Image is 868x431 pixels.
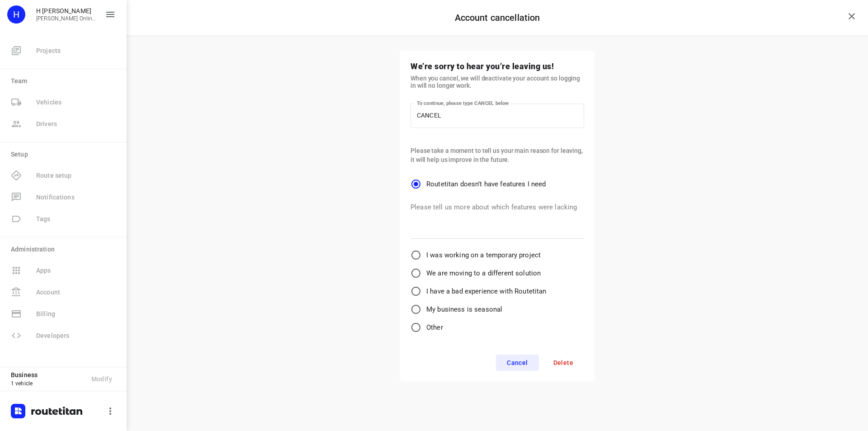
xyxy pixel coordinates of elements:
[426,268,541,279] span: We are moving to a different solution
[426,250,541,260] span: I was working on a temporary project
[426,286,547,297] span: I have a bad experience with Routetitan
[426,322,443,333] span: Other
[843,7,861,25] button: close
[426,304,502,315] span: My business is seasonal
[11,150,119,159] p: Setup
[410,75,584,89] p: When you cancel, we will deactivate your account so logging in will no longer work.
[426,179,546,189] span: Routetitan doesn’t have features I need
[11,380,84,387] p: 1 vehicle
[11,245,119,254] p: Administration
[410,62,584,71] p: We’re sorry to hear you’re leaving us!
[7,5,25,24] div: H
[496,355,538,371] button: Cancel
[553,359,573,366] span: Delete
[11,76,119,86] p: Team
[455,13,540,23] h6: Account cancellation
[410,146,584,164] p: Please take a moment to tell us your main reason for leaving, it will help us improve in the future.
[507,359,528,366] span: Cancel
[11,371,84,379] p: Business
[542,355,584,371] button: Delete
[410,175,584,336] div: gender
[36,15,98,22] p: Klasen Online BV
[36,7,98,14] p: H Klasen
